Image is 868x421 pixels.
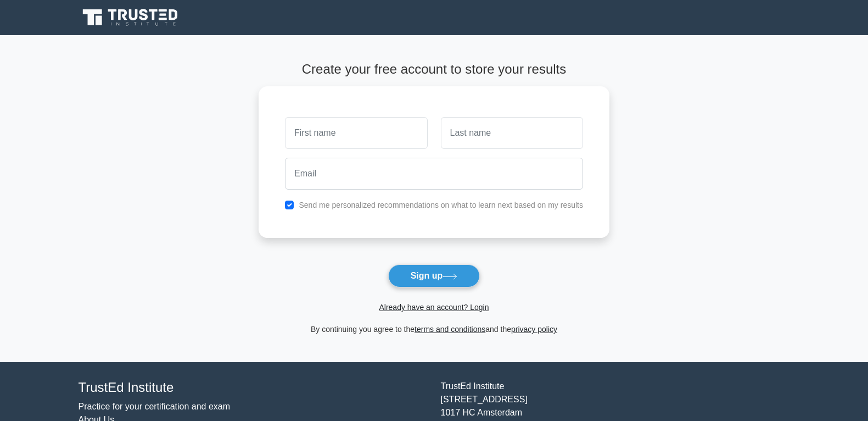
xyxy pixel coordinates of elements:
[415,325,485,334] a: terms and conditions
[79,380,428,396] h4: TrustEd Institute
[252,323,616,336] div: By continuing you agree to the and the
[511,325,557,334] a: privacy policy
[388,264,480,287] button: Sign up
[285,117,427,149] input: First name
[441,117,583,149] input: Last name
[79,402,231,411] a: Practice for your certification and exam
[299,201,583,209] label: Send me personalized recommendations on what to learn next based on my results
[285,158,583,190] input: Email
[259,62,609,77] h4: Create your free account to store your results
[379,303,489,312] a: Already have an account? Login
